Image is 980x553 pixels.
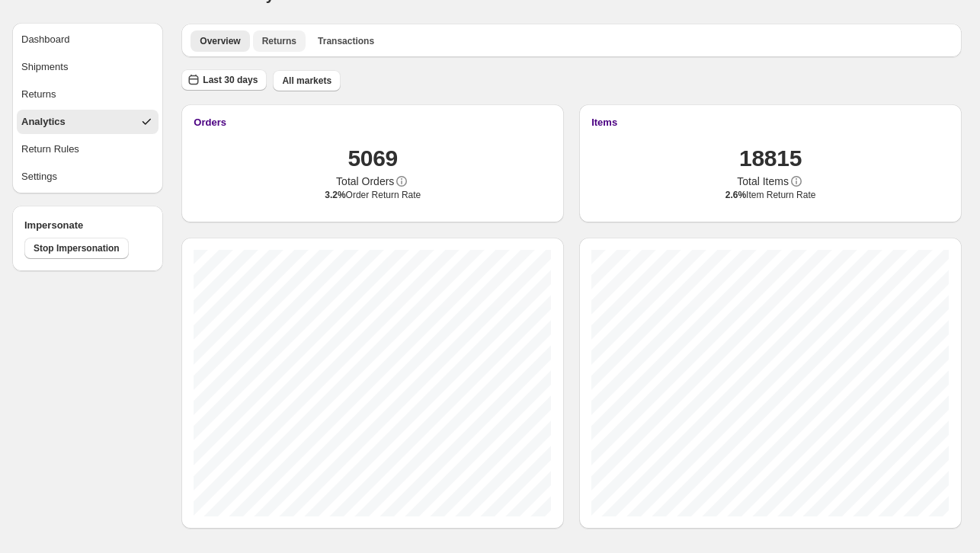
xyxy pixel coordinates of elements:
[725,189,816,201] span: Item Return Rate
[21,32,70,47] div: Dashboard
[181,69,267,91] button: Last 30 days
[17,55,159,79] button: Shipments
[318,35,374,47] span: Transactions
[21,169,57,184] div: Settings
[34,242,120,254] span: Stop Impersonation
[21,114,66,129] div: Analytics
[336,174,394,189] span: Total Orders
[325,190,345,200] span: 3.2%
[24,238,129,259] button: Stop Impersonation
[21,59,68,75] div: Shipments
[203,74,258,86] span: Last 30 days
[725,190,746,200] span: 2.6%
[194,117,552,128] button: Orders
[17,110,159,134] button: Analytics
[21,87,56,102] div: Returns
[282,75,331,87] span: All markets
[17,82,159,107] button: Returns
[21,142,79,157] div: Return Rules
[17,165,159,189] button: Settings
[737,174,789,189] span: Total Items
[262,35,296,47] span: Returns
[347,143,398,174] h1: 5069
[273,70,341,91] button: All markets
[325,189,421,201] span: Order Return Rate
[591,117,950,128] button: Items
[17,27,159,52] button: Dashboard
[17,137,159,161] button: Return Rules
[24,218,151,233] h4: Impersonate
[200,35,240,47] span: Overview
[739,143,802,174] h1: 18815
